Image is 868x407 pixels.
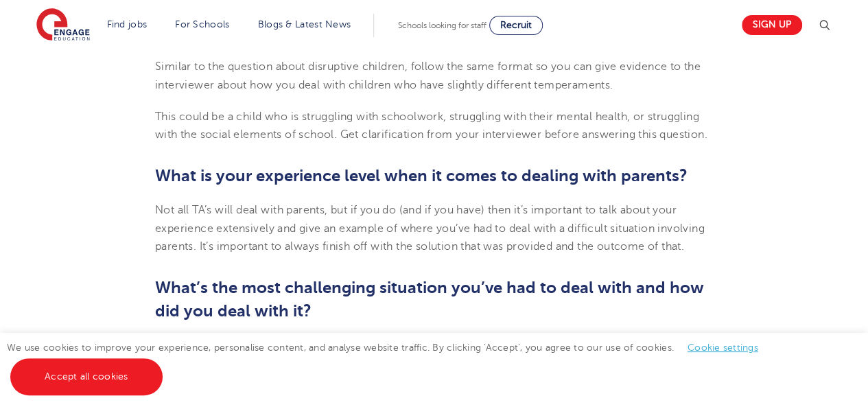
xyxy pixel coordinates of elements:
a: For Schools [175,19,229,30]
span: Similar to the question about disruptive children, follow the same format so you can give evidenc... [155,60,701,91]
img: Engage Education [36,8,90,43]
a: Sign up [742,15,802,35]
a: Recruit [489,16,543,35]
a: Cookie settings [688,342,758,353]
a: Find jobs [107,19,148,30]
span: Schools looking for staff [398,21,486,30]
span: Not all TA’s will deal with parents, but if you do (and if you have) then it’s important to talk ... [155,204,705,253]
b: What’s the most challenging situation you’ve had to deal with and how did you deal with it? [155,278,704,321]
b: What is your experience level when it comes to dealing with parents? [155,166,688,185]
a: Accept all cookies [10,358,163,395]
span: Recruit [500,20,532,30]
span: This could be a child who is struggling with schoolwork, struggling with their mental health, or ... [155,111,707,141]
a: Blogs & Latest News [258,19,351,30]
span: We use cookies to improve your experience, personalise content, and analyse website traffic. By c... [7,342,772,382]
